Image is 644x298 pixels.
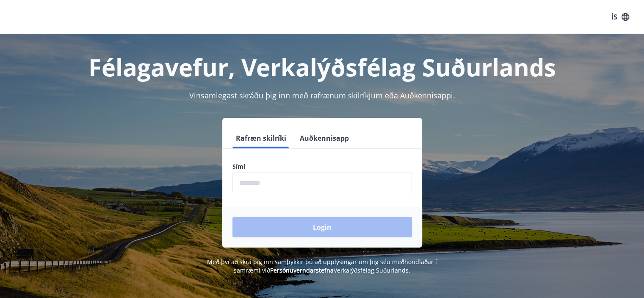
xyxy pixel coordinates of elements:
[189,90,455,100] span: Vinsamlegast skráðu þig inn með rafrænum skilríkjum eða Auðkennisappi.
[207,258,437,274] span: Með því að skrá þig inn samþykkir þú að upplýsingar um þig séu meðhöndlaðar í samræmi við Verkalý...
[607,9,634,25] button: ÍS
[296,128,352,148] button: Auðkennisapp
[232,128,290,148] button: Rafræn skilríki
[270,266,334,274] a: Persónuverndarstefna
[28,51,617,83] h1: Félagavefur, Verkalýðsfélag Suðurlands
[232,162,412,171] label: Sími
